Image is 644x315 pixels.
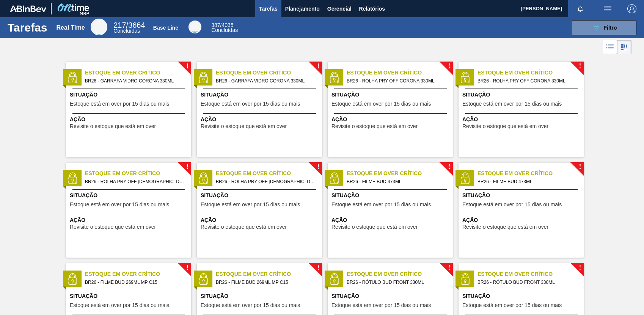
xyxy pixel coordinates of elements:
[67,173,78,184] img: status
[331,192,451,199] span: Situação
[216,77,316,85] span: BR26 - GARRAFA VIDRO CORONA 330ML
[201,91,320,99] span: Situação
[317,63,319,69] span: !
[347,77,447,85] span: BR26 - ROLHA PRY OFF CORONA 330ML
[113,21,126,29] span: 217
[201,216,320,224] span: Ação
[448,63,450,69] span: !
[186,265,188,271] span: !
[211,22,233,28] span: / 4035
[70,302,169,308] span: Estoque está em over por 15 dias ou mais
[186,63,188,69] span: !
[459,273,471,285] img: status
[113,22,145,33] div: Real Time
[113,21,145,29] span: / 3664
[572,20,636,35] button: Filtro
[67,273,78,285] img: status
[347,278,447,287] span: BR26 - RÓTULO BUD FRONT 330ML
[604,25,617,31] span: Filtro
[153,25,178,31] div: Base Line
[85,169,191,177] span: Estoque em Over Crítico
[198,273,209,285] img: status
[347,169,453,177] span: Estoque em Over Crítico
[70,101,169,107] span: Estoque está em over por 15 dias ou mais
[186,164,188,170] span: !
[331,91,451,99] span: Situação
[328,173,340,184] img: status
[462,91,582,99] span: Situação
[216,169,322,177] span: Estoque em Over Crítico
[462,224,548,230] span: Revisite o estoque que está em over
[85,177,185,186] span: BR26 - ROLHA PRY OFF BRAHMA DUPLO MALTE 300ML
[10,5,46,12] img: TNhmsLtSVTkK8tSr43FrP2fwEKptu5GPRR3wAAAABJRU5ErkJggg==
[85,278,185,287] span: BR26 - FILME BUD 269ML MP C15
[201,292,320,300] span: Situação
[201,123,287,129] span: Revisite o estoque que está em over
[331,116,451,123] span: Ação
[347,69,453,77] span: Estoque em Over Crítico
[188,21,201,33] div: Base Line
[91,19,107,35] div: Real Time
[327,4,352,13] span: Gerencial
[478,69,584,77] span: Estoque em Over Crítico
[211,22,220,28] span: 387
[56,24,85,31] div: Real Time
[216,270,322,278] span: Estoque em Over Crítico
[478,177,578,186] span: BR26 - FILME BUD 473ML
[462,292,582,300] span: Situação
[201,302,300,308] span: Estoque está em over por 15 dias ou mais
[201,101,300,107] span: Estoque está em over por 15 dias ou mais
[462,216,582,224] span: Ação
[198,72,209,83] img: status
[201,192,320,199] span: Situação
[328,273,340,285] img: status
[216,69,322,77] span: Estoque em Over Crítico
[347,270,453,278] span: Estoque em Over Crítico
[211,23,238,33] div: Base Line
[331,224,418,230] span: Revisite o estoque que está em over
[462,192,582,199] span: Situação
[331,101,431,107] span: Estoque está em over por 15 dias ou mais
[8,23,47,32] h1: Tarefas
[478,169,584,177] span: Estoque em Over Crítico
[627,4,636,13] img: Logout
[331,292,451,300] span: Situação
[459,173,471,184] img: status
[448,265,450,271] span: !
[113,28,140,34] span: Concluídas
[462,302,562,308] span: Estoque está em over por 15 dias ou mais
[462,101,562,107] span: Estoque está em over por 15 dias ou mais
[568,3,592,14] button: Notificações
[603,4,612,13] img: userActions
[85,77,185,85] span: BR26 - GARRAFA VIDRO CORONA 330ML
[198,173,209,184] img: status
[201,224,287,230] span: Revisite o estoque que está em over
[85,270,191,278] span: Estoque em Over Crítico
[579,164,581,170] span: !
[347,177,447,186] span: BR26 - FILME BUD 473ML
[216,278,316,287] span: BR26 - FILME BUD 269ML MP C15
[67,72,78,83] img: status
[317,164,319,170] span: !
[70,216,189,224] span: Ação
[617,40,631,54] div: Visão em Cards
[70,192,189,199] span: Situação
[603,40,617,54] div: Visão em Lista
[70,123,156,129] span: Revisite o estoque que está em over
[462,116,582,123] span: Ação
[462,202,562,207] span: Estoque está em over por 15 dias ou mais
[478,278,578,287] span: BR26 - RÓTULO BUD FRONT 330ML
[85,69,191,77] span: Estoque em Over Crítico
[462,123,548,129] span: Revisite o estoque que está em over
[478,270,584,278] span: Estoque em Over Crítico
[216,177,316,186] span: BR26 - ROLHA PRY OFF BRAHMA DUPLO MALTE 300ML
[285,4,320,13] span: Planejamento
[579,63,581,69] span: !
[70,224,156,230] span: Revisite o estoque que está em over
[259,4,278,13] span: Tarefas
[70,292,189,300] span: Situação
[331,123,418,129] span: Revisite o estoque que está em over
[70,91,189,99] span: Situação
[328,72,340,83] img: status
[201,202,300,207] span: Estoque está em over por 15 dias ou mais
